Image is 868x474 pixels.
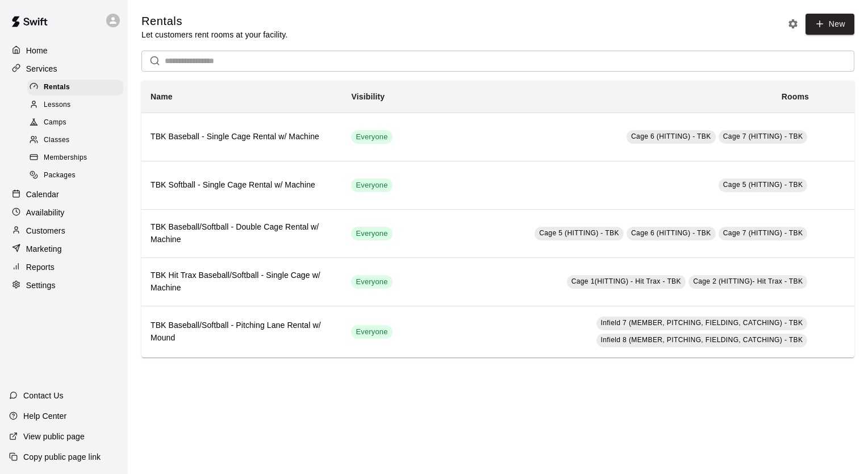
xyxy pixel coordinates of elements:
span: Cage 6 (HITTING) - TBK [631,229,711,237]
div: This service is visible to all of your customers [351,178,392,192]
div: This service is visible to all of your customers [351,325,392,339]
a: Classes [27,132,128,149]
span: Packages [44,170,76,181]
a: Customers [9,222,119,239]
p: Customers [26,225,65,236]
a: Rentals [27,78,128,96]
span: Memberships [44,152,87,164]
h5: Rentals [141,14,287,29]
div: Rentals [27,80,123,95]
b: Visibility [351,92,385,101]
h6: TBK Baseball - Single Cage Rental w/ Machine [151,131,333,143]
div: Camps [27,115,123,131]
h6: TBK Baseball/Softball - Pitching Lane Rental w/ Mound [151,319,333,344]
a: Marketing [9,240,119,257]
span: Cage 6 (HITTING) - TBK [631,132,711,140]
a: Settings [9,277,119,294]
p: Copy public page link [23,451,101,463]
span: Infield 8 (MEMBER, PITCHING, FIELDING, CATCHING) - TBK [601,336,803,344]
span: Infield 7 (MEMBER, PITCHING, FIELDING, CATCHING) - TBK [601,319,803,327]
span: Everyone [351,132,392,143]
span: Cage 2 (HITTING)- Hit Trax - TBK [693,277,803,285]
p: Calendar [26,189,59,200]
span: Camps [44,117,66,128]
p: View public page [23,431,85,442]
a: Home [9,42,119,59]
div: Classes [27,132,123,148]
span: Rentals [44,82,70,93]
p: Availability [26,207,65,218]
span: Lessons [44,99,71,111]
table: simple table [141,81,854,357]
div: This service is visible to all of your customers [351,275,392,289]
h6: TBK Baseball/Softball - Double Cage Rental w/ Machine [151,221,333,246]
span: Everyone [351,327,392,338]
p: Contact Us [23,390,64,401]
h6: TBK Hit Trax Baseball/Softball - Single Cage w/ Machine [151,269,333,294]
p: Marketing [26,243,62,255]
b: Rooms [782,92,809,101]
b: Name [151,92,173,101]
div: Lessons [27,97,123,113]
span: Cage 7 (HITTING) - TBK [723,229,803,237]
a: Availability [9,204,119,221]
p: Reports [26,261,55,273]
div: This service is visible to all of your customers [351,130,392,144]
div: This service is visible to all of your customers [351,227,392,240]
div: Packages [27,168,123,184]
span: Everyone [351,180,392,191]
span: Everyone [351,277,392,288]
span: Everyone [351,228,392,239]
h6: TBK Softball - Single Cage Rental w/ Machine [151,179,333,192]
a: Calendar [9,186,119,203]
p: Let customers rent rooms at your facility. [141,29,287,40]
a: Lessons [27,96,128,114]
div: Memberships [27,150,123,166]
span: Cage 7 (HITTING) - TBK [723,132,803,140]
p: Help Center [23,410,66,422]
a: Memberships [27,149,128,167]
p: Settings [26,280,56,291]
span: Cage 5 (HITTING) - TBK [539,229,619,237]
a: Packages [27,167,128,185]
a: Reports [9,259,119,276]
a: New [806,14,854,35]
span: Cage 5 (HITTING) - TBK [723,181,803,189]
p: Services [26,63,57,74]
a: Camps [27,114,128,132]
span: Cage 1(HITTING) - Hit Trax - TBK [571,277,681,285]
p: Home [26,45,48,56]
a: Services [9,60,119,77]
span: Classes [44,135,69,146]
button: Rental settings [784,15,802,32]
